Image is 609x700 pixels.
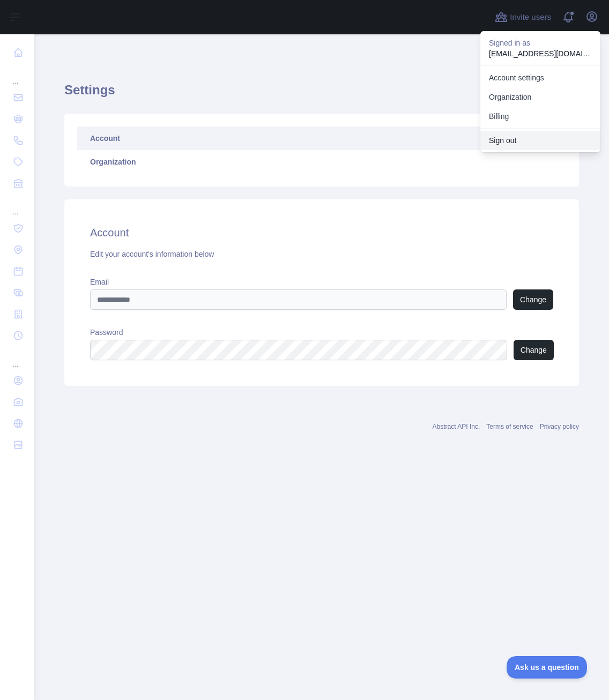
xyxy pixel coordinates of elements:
[489,38,592,48] p: Signed in as
[9,64,26,86] div: ...
[77,126,566,150] a: Account
[64,81,579,107] h1: Settings
[507,656,588,679] iframe: Toggle Customer Support
[514,340,554,360] button: Change
[9,347,26,369] div: ...
[480,87,600,107] a: Organization
[480,68,600,87] a: Account settings
[540,423,579,430] a: Privacy policy
[90,277,553,287] label: Email
[486,423,533,430] a: Terms of service
[9,195,26,217] div: ...
[90,327,553,338] label: Password
[77,150,566,174] a: Organization
[433,423,480,430] a: Abstract API Inc.
[480,131,600,150] button: Sign out
[90,225,553,240] h2: Account
[493,9,553,26] button: Invite users
[489,48,592,59] p: [EMAIL_ADDRESS][DOMAIN_NAME]
[90,249,553,259] div: Edit your account's information below
[513,289,553,310] button: Change
[510,11,551,24] span: Invite users
[480,107,600,126] button: Billing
